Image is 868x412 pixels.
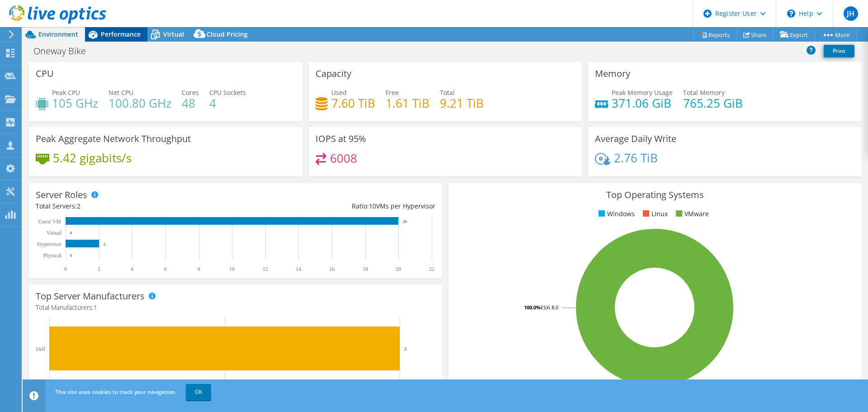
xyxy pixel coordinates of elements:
[36,69,54,79] h3: CPU
[53,153,132,163] h4: 5.42 gigabits/s
[683,98,743,108] h4: 765.25 GiB
[403,219,407,224] text: 20
[36,201,236,211] div: Total Servers:
[612,98,673,108] h4: 371.06 GiB
[316,134,366,144] h3: IOPS at 95%
[52,98,98,108] h4: 105 GHz
[455,190,855,200] h3: Top Operating Systems
[47,230,62,236] text: Virtual
[396,266,401,272] text: 20
[595,134,676,144] h3: Average Daily Write
[101,30,141,38] span: Performance
[186,384,211,400] a: OK
[595,69,630,79] h3: Memory
[404,346,407,351] text: 2
[164,266,167,272] text: 6
[36,291,145,301] h3: Top Server Manufacturers
[36,346,45,352] text: Dell
[844,6,858,21] span: JH
[43,252,61,259] text: Physical
[612,88,673,97] span: Peak Memory Usage
[108,98,171,108] h4: 100.80 GHz
[296,266,301,272] text: 14
[363,266,368,272] text: 18
[386,98,429,108] h4: 1.61 TiB
[29,46,100,56] h1: Oneway Bike
[674,209,709,219] li: VMware
[693,28,737,42] a: Reports
[440,88,455,97] span: Total
[70,253,72,258] text: 0
[524,304,541,311] tspan: 100.0%
[736,28,774,42] a: Share
[773,28,815,42] a: Export
[683,88,725,97] span: Total Memory
[131,266,133,272] text: 4
[429,266,434,272] text: 22
[36,303,435,313] h4: Total Manufacturers:
[209,98,246,108] h4: 4
[38,30,78,38] span: Environment
[36,190,87,200] h3: Server Roles
[440,98,484,108] h4: 9.21 TiB
[37,241,61,247] text: Hypervisor
[77,202,80,210] span: 2
[369,202,376,210] span: 10
[209,88,246,97] span: CPU Sockets
[815,28,857,42] a: More
[386,88,399,97] span: Free
[541,304,558,311] tspan: ESXi 8.0
[824,45,854,57] a: Print
[787,9,795,18] svg: \n
[331,88,347,97] span: Used
[108,88,133,97] span: Net CPU
[207,30,248,38] span: Cloud Pricing
[641,209,668,219] li: Linux
[64,266,67,272] text: 0
[198,266,200,272] text: 8
[182,98,199,108] h4: 48
[329,266,335,272] text: 16
[38,218,61,225] text: Guest VM
[52,88,80,97] span: Peak CPU
[104,242,106,246] text: 2
[98,266,100,272] text: 2
[331,98,375,108] h4: 7.60 TiB
[55,388,176,396] span: This site uses cookies to track your navigation.
[330,153,357,163] h4: 6008
[596,209,635,219] li: Windows
[236,201,435,211] div: Ratio: VMs per Hypervisor
[263,266,268,272] text: 12
[163,30,184,38] span: Virtual
[182,88,199,97] span: Cores
[614,153,658,163] h4: 2.76 TiB
[316,69,351,79] h3: Capacity
[70,231,72,235] text: 0
[94,303,97,312] span: 1
[229,266,235,272] text: 10
[36,134,191,144] h3: Peak Aggregate Network Throughput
